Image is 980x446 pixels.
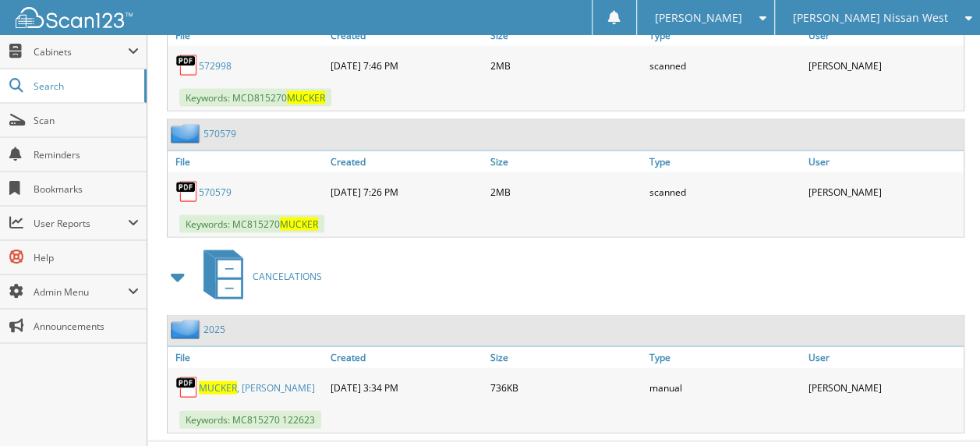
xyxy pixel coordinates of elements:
div: [PERSON_NAME] [805,176,964,207]
img: folder2.png [171,320,203,339]
a: MUCKER, [PERSON_NAME] [199,381,315,395]
span: MUCKER [280,218,318,231]
a: 570579 [199,186,232,199]
div: manual [646,372,805,403]
a: Size [486,25,645,46]
span: Keywords: MC815270 [179,215,324,233]
a: 572998 [199,59,232,73]
img: folder2.png [171,124,203,143]
span: Admin Menu [34,285,128,299]
span: Scan [34,114,139,127]
span: User Reports [34,217,128,230]
a: Type [646,25,805,46]
div: [DATE] 7:46 PM [327,50,486,81]
a: User [805,151,964,172]
img: PDF.png [175,376,199,399]
div: scanned [646,176,805,207]
span: Keywords: MCD815270 [179,89,331,107]
a: User [805,25,964,46]
a: Created [327,25,486,46]
img: PDF.png [175,54,199,77]
a: User [805,347,964,368]
span: Reminders [34,148,139,161]
div: [PERSON_NAME] [805,372,964,403]
a: File [168,25,327,46]
div: scanned [646,50,805,81]
a: Type [646,347,805,368]
div: 2MB [486,50,645,81]
div: 2MB [486,176,645,207]
div: 736KB [486,372,645,403]
span: [PERSON_NAME] [654,13,741,23]
img: PDF.png [175,180,199,204]
img: scan123-logo-white.svg [16,7,133,28]
a: Created [327,347,486,368]
a: CANCELATIONS [194,246,322,307]
a: Created [327,151,486,172]
span: Help [34,251,139,264]
div: [DATE] 3:34 PM [327,372,486,403]
a: File [168,347,327,368]
span: Keywords: MC815270 122623 [179,411,321,429]
a: Size [486,347,645,368]
a: File [168,151,327,172]
span: Search [34,80,136,93]
a: 2025 [203,323,225,336]
span: CANCELATIONS [253,270,322,283]
div: [DATE] 7:26 PM [327,176,486,207]
a: 570579 [203,127,236,140]
a: Type [646,151,805,172]
span: Announcements [34,320,139,333]
span: Bookmarks [34,182,139,196]
span: MUCKER [287,91,325,104]
div: [PERSON_NAME] [805,50,964,81]
span: [PERSON_NAME] Nissan West [792,13,947,23]
span: Cabinets [34,45,128,58]
a: Size [486,151,645,172]
span: MUCKER [199,381,237,395]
